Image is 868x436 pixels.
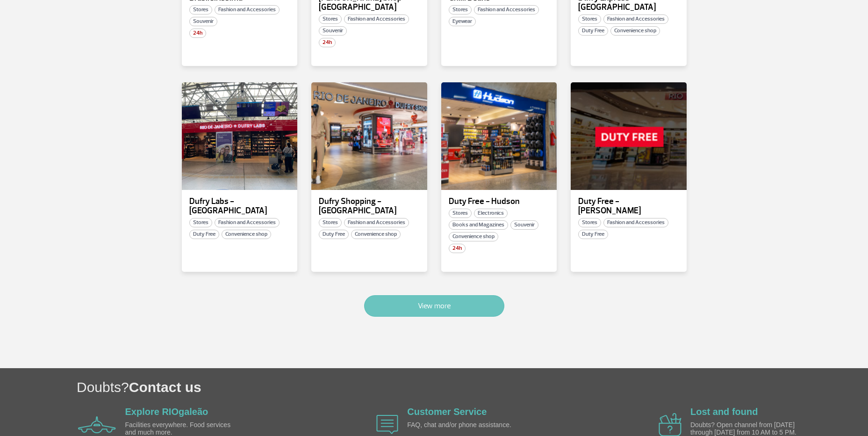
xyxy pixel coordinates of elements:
[407,421,515,429] p: FAQ, chat and/or phone assistance.
[319,26,347,36] span: Souvenir
[215,218,280,227] span: Fashion and Accessories
[449,244,466,253] span: 24h
[474,5,539,15] span: Fashion and Accessories
[449,17,476,26] span: Eyewear
[319,38,336,47] span: 24h
[610,26,660,36] span: Convenience shop
[603,15,668,24] span: Fashion and Accessories
[603,218,668,227] span: Fashion and Accessories
[125,421,233,436] p: Facilities everywhere. Food services and much more.
[189,17,217,26] span: Souvenir
[189,197,290,216] p: Dufry Labs - [GEOGRAPHIC_DATA]
[449,220,508,230] span: Books and Magazines
[319,15,342,24] span: Stores
[690,407,758,417] a: Lost and found
[578,197,679,216] p: Duty Free - [PERSON_NAME]
[376,415,398,434] img: airplane icon
[407,407,487,417] a: Customer Service
[449,232,498,241] span: Convenience shop
[449,209,472,218] span: Stores
[344,218,409,227] span: Fashion and Accessories
[215,5,280,15] span: Fashion and Accessories
[449,197,550,206] p: Duty Free - Hudson
[344,15,409,24] span: Fashion and Accessories
[222,230,271,239] span: Convenience shop
[578,15,601,24] span: Stores
[319,230,349,239] span: Duty Free
[510,220,538,230] span: Souvenir
[189,29,206,38] span: 24h
[77,378,868,397] h1: Doubts?
[578,230,608,239] span: Duty Free
[578,218,601,227] span: Stores
[125,407,208,417] a: Explore RIOgaleão
[351,230,401,239] span: Convenience shop
[690,421,798,436] p: Doubts? Open channel from [DATE] through [DATE] from 10 AM to 5 PM.
[578,26,608,36] span: Duty Free
[78,416,116,433] img: airplane icon
[364,295,504,317] button: View more
[319,197,420,216] p: Dufry Shopping - [GEOGRAPHIC_DATA]
[474,209,508,218] span: Electronics
[319,218,342,227] span: Stores
[189,230,219,239] span: Duty Free
[189,218,212,227] span: Stores
[189,5,212,15] span: Stores
[449,5,472,15] span: Stores
[129,379,201,395] span: Contact us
